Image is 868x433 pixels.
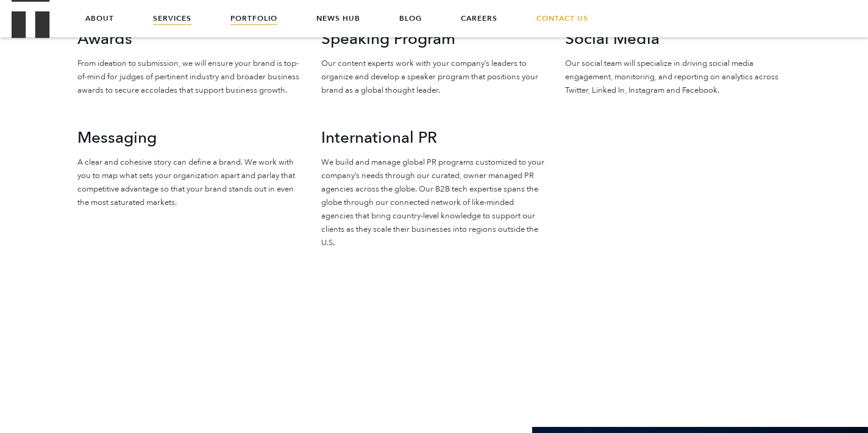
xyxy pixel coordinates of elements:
[77,57,303,97] p: From ideation to submission, we will ensure your brand is top-of-mind for judges of pertinent ind...
[565,57,791,97] p: Our social team will specialize in driving social media engagement, monitoring, and reporting on ...
[77,156,303,209] p: A clear and cohesive story can define a brand. We work with you to map what sets your organizatio...
[77,29,303,49] h3: Awards
[321,127,547,148] h3: International PR
[321,57,547,97] p: Our content experts work with your company’s leaders to organize and develop a speaker program th...
[565,29,791,49] h3: Social Media
[321,29,547,49] h3: Speaking Program
[77,127,303,148] h3: Messaging
[321,156,547,249] p: We build and manage global PR programs customized to your company’s needs through our curated, ow...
